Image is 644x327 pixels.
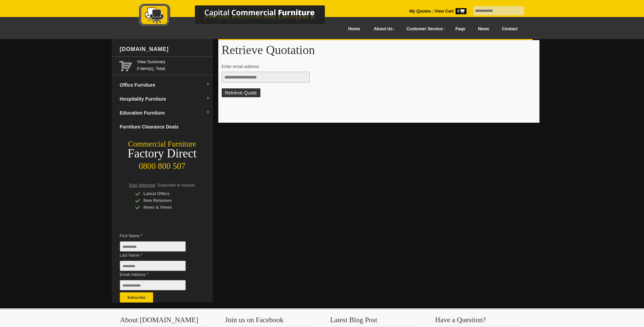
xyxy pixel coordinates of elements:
div: Commercial Furniture [112,139,213,149]
button: Retrieve Quote [222,88,260,97]
a: Customer Service [399,21,449,37]
button: Subscribe [120,292,153,303]
span: 0 [456,8,466,14]
h3: Latest Blog Post [330,316,419,326]
a: View Cart0 [433,9,466,14]
a: Office Furnituredropdown [117,78,213,92]
span: Stay Informed [129,183,155,188]
a: News [472,21,495,37]
h3: About [DOMAIN_NAME] [120,316,209,326]
div: 0800 800 507 [112,158,213,171]
img: dropdown [206,83,210,87]
img: dropdown [206,110,210,115]
h3: Join us on Facebook [225,316,314,326]
img: Capital Commercial Furniture Logo [120,3,358,28]
a: Furniture Clearance Deals [117,120,213,134]
a: Faqs [449,21,472,37]
a: Contact [495,21,524,37]
div: Factory Direct [112,149,213,158]
p: Enter email address [222,63,530,70]
div: News & Views [135,204,200,211]
span: 0 item(s), Total: [137,58,210,71]
span: First Name * [120,233,196,239]
img: dropdown [206,97,210,101]
span: Subscribe to receive: [158,183,196,188]
span: Email Address * [120,271,196,278]
strong: View Cart [435,9,466,14]
div: [DOMAIN_NAME] [117,39,213,59]
h1: Retrieve Quotation [222,44,536,56]
h3: Have a Question? [435,316,524,326]
input: Last Name * [120,261,186,271]
span: Last Name * [120,252,196,259]
a: View Summary [137,58,210,65]
input: First Name * [120,241,186,252]
a: Hospitality Furnituredropdown [117,92,213,106]
a: Capital Commercial Furniture Logo [120,3,358,30]
div: New Releases [135,197,200,204]
a: My Quotes [409,9,431,14]
input: Email Address * [120,280,186,290]
div: Latest Offers [135,190,200,197]
a: Education Furnituredropdown [117,106,213,120]
a: About Us [366,21,399,37]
